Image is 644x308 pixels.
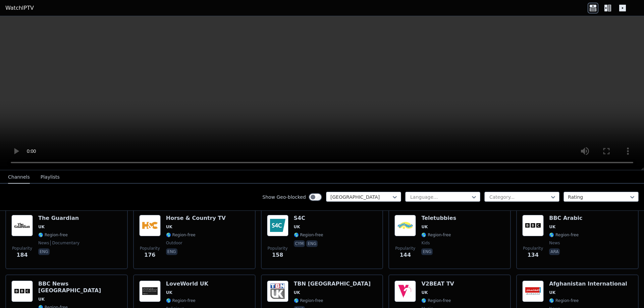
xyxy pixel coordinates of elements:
img: The Guardian [11,215,33,236]
a: WatchIPTV [5,4,34,12]
span: 🌎 Region-free [421,298,451,303]
p: eng [421,248,433,255]
img: V2BEAT TV [394,281,416,302]
span: 158 [272,251,283,259]
label: Show Geo-blocked [262,194,306,200]
img: BBC News North America [11,281,33,302]
img: LoveWorld UK [139,281,161,302]
h6: BBC News [GEOGRAPHIC_DATA] [38,281,122,294]
img: TBN UK [267,281,288,302]
img: Afghanistan International [522,281,544,302]
span: news [549,240,560,246]
span: UK [421,290,428,295]
img: Teletubbies [394,215,416,236]
img: Horse & Country TV [139,215,161,236]
p: ara [549,248,560,255]
h6: The Guardian [38,215,79,222]
h6: LoveWorld UK [166,281,208,287]
span: UK [294,290,300,295]
h6: TBN [GEOGRAPHIC_DATA] [294,281,371,287]
h6: S4C [294,215,323,222]
span: UK [549,224,555,230]
h6: V2BEAT TV [421,281,454,287]
span: 184 [16,251,28,259]
span: UK [166,224,172,230]
p: eng [38,248,50,255]
span: 🌎 Region-free [166,232,196,238]
h6: Teletubbies [421,215,456,222]
span: Popularity [140,246,160,251]
span: Popularity [268,246,288,251]
span: UK [38,297,45,302]
span: 144 [400,251,411,259]
img: S4C [267,215,288,236]
p: cym [294,240,305,247]
span: documentary [50,240,79,246]
span: Popularity [523,246,543,251]
img: BBC Arabic [522,215,544,236]
h6: Afghanistan International [549,281,627,287]
button: Playlists [41,171,60,184]
span: 🌎 Region-free [166,298,196,303]
button: Channels [8,171,30,184]
span: 134 [527,251,538,259]
p: eng [166,248,177,255]
span: Popularity [12,246,32,251]
span: 176 [144,251,155,259]
span: UK [421,224,428,230]
span: Popularity [395,246,415,251]
span: kids [421,240,430,246]
span: outdoor [166,240,182,246]
span: 🌎 Region-free [38,232,68,238]
h6: Horse & Country TV [166,215,226,222]
span: 🌎 Region-free [549,298,579,303]
span: UK [38,224,45,230]
span: UK [166,290,172,295]
h6: BBC Arabic [549,215,582,222]
p: eng [306,240,318,247]
span: UK [549,290,555,295]
span: news [38,240,49,246]
span: UK [294,224,300,230]
span: 🌎 Region-free [549,232,579,238]
span: 🌎 Region-free [294,232,323,238]
span: 🌎 Region-free [294,298,323,303]
span: 🌎 Region-free [421,232,451,238]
